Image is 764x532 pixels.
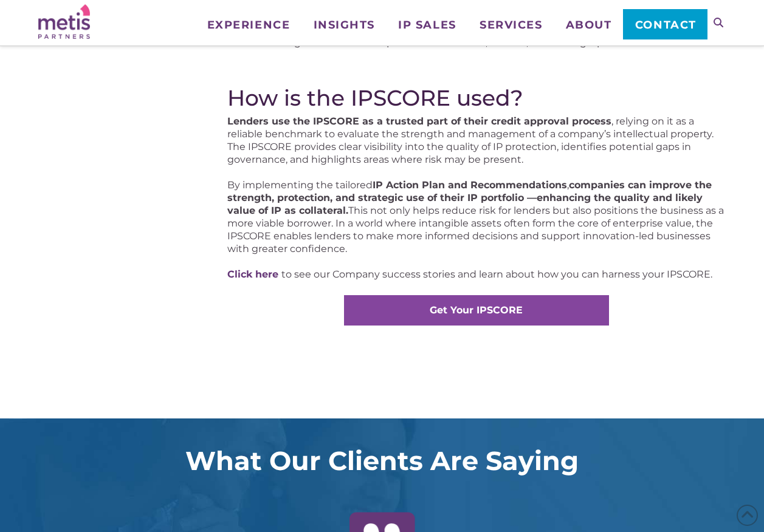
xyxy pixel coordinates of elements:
img: Metis Partners [38,4,90,39]
a: Click here [227,268,278,280]
strong: IP Action Plan and Recommendations [373,179,567,191]
span: Experience [207,19,290,30]
span: About [566,19,612,30]
a: Contact [623,9,707,39]
p: By implementing the tailored , This not only helps reduce risk for lenders but also positions the... [227,179,726,255]
span: Services [480,19,542,30]
p: to see our Company success stories and learn about how you can harness your IPSCORE. [227,268,726,281]
h2: How is the IPSCORE used? [227,85,726,111]
strong: Lenders use the IPSCORE as a trusted part of their credit approval process [227,115,611,127]
span: Back to Top [737,505,758,526]
p: , relying on it as a reliable benchmark to evaluate the strength and management of a company’s in... [227,115,726,166]
span: IP Sales [398,19,456,30]
span: Insights [314,19,375,30]
a: Get Your IPSCORE [344,295,609,326]
strong: companies can improve the strength, protection, and strategic use of their IP portfolio —enhancin... [227,179,712,216]
strong: Get Your IPSCORE [430,304,523,316]
span: Contact [635,19,697,30]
